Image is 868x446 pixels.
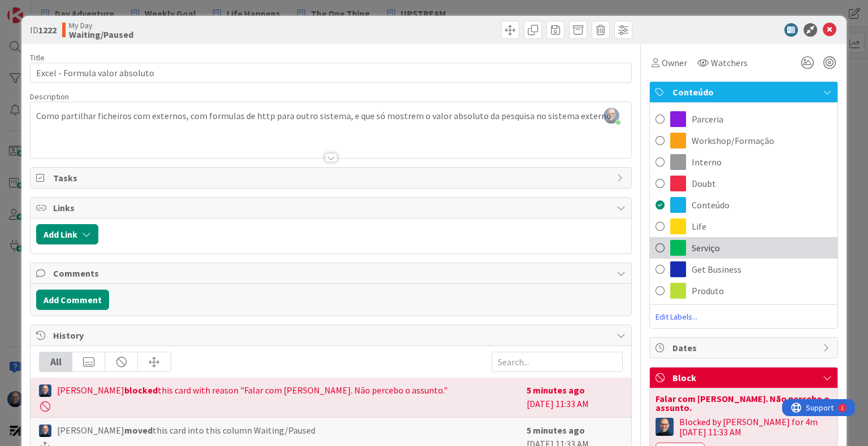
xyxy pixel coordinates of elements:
[124,425,153,436] b: moved
[69,30,133,39] b: Waiting/Paused
[604,108,619,124] img: S8dkA9RpCuHXNfjtQIqKzkrxbbmCok6K.PNG
[656,418,674,436] img: Fg
[57,423,315,437] span: [PERSON_NAME] this card into this column Waiting/Paused
[692,177,716,190] span: Doubt
[692,241,720,255] span: Serviço
[24,2,51,15] span: Support
[672,341,817,355] span: Dates
[692,112,723,126] span: Parceria
[692,134,774,147] span: Workshop/Formação
[30,91,69,102] span: Description
[30,23,57,37] span: ID
[53,266,610,280] span: Comments
[53,329,610,342] span: History
[53,201,610,215] span: Links
[38,24,57,36] b: 1222
[57,383,448,397] span: [PERSON_NAME] this card with reason "Falar com [PERSON_NAME]. Não percebo o assunto."
[492,352,623,372] input: Search...
[692,263,741,276] span: Get Business
[692,155,722,169] span: Interno
[527,383,623,412] div: [DATE] 11:33 AM
[656,394,832,412] div: Falar com [PERSON_NAME]. Não percebo o assunto.
[40,352,72,371] div: All
[711,56,748,69] span: Watchers
[36,224,98,244] button: Add Link
[39,384,51,397] img: Fg
[124,384,158,396] b: blocked
[59,5,62,14] div: 1
[53,171,610,185] span: Tasks
[69,21,133,30] span: My Day
[527,425,585,436] b: 5 minutes ago
[679,417,832,437] div: Blocked by [PERSON_NAME] for 4m [DATE] 11:33 AM
[36,290,109,310] button: Add Comment
[39,425,51,437] img: Fg
[672,371,817,384] span: Block
[30,63,631,83] input: type card name here...
[662,56,687,69] span: Owner
[672,85,817,99] span: Conteúdo
[36,110,625,123] p: Como partilhar ficheiros com externos, com formulas de http para outro sistema, e que só mostrem ...
[692,198,730,212] span: Conteúdo
[30,53,45,63] label: Title
[527,384,585,396] b: 5 minutes ago
[692,220,706,233] span: Life
[650,311,837,322] span: Edit Labels...
[692,284,724,298] span: Produto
